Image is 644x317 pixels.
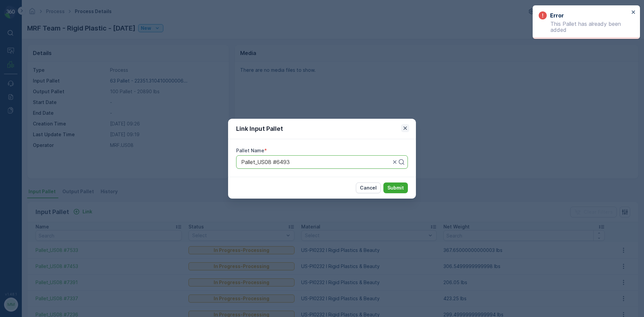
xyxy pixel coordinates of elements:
[539,21,629,33] p: This Pallet has already been added
[387,184,404,191] p: Submit
[631,9,636,16] button: close
[236,148,264,153] label: Pallet Name
[383,182,408,193] button: Submit
[356,182,381,193] button: Cancel
[360,184,377,191] p: Cancel
[550,11,564,19] h3: Error
[236,124,283,134] p: Link Input Pallet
